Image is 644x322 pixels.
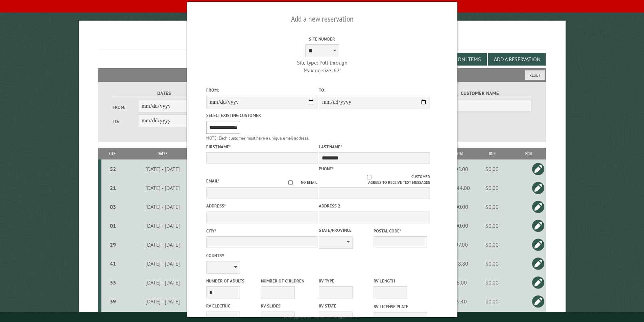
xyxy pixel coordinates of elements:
td: $297.00 [445,235,472,254]
label: Number of Children [261,278,314,284]
small: © Campground Commander LLC. All rights reserved. [284,315,360,319]
th: Total [445,148,472,159]
label: From: [206,87,317,93]
th: Due [472,148,512,159]
td: $0.00 [472,273,512,292]
div: 39 [104,298,122,305]
div: [DATE] - [DATE] [124,298,201,305]
label: To: [319,87,430,93]
label: Number of Adults [206,278,260,284]
label: First Name [206,144,317,150]
label: No email [280,180,317,185]
label: RV License Plate [374,303,427,310]
small: NOTE: Each customer must have a unique email address. [206,135,309,141]
td: $118.80 [445,254,472,273]
label: Site Number [266,36,378,42]
label: From: [113,104,138,110]
td: $0.00 [472,254,512,273]
label: Postal Code [374,228,427,234]
td: $400.00 [445,197,472,216]
button: Edit Add-on Items [429,53,487,66]
td: $0.00 [472,178,512,197]
label: Country [206,252,317,259]
div: [DATE] - [DATE] [124,166,201,172]
h2: Add a new reservation [206,13,438,25]
td: $305.00 [445,159,472,178]
div: 01 [104,222,122,229]
input: No email [280,180,301,185]
div: [DATE] - [DATE] [124,184,201,191]
label: Customer Name [428,90,531,97]
div: [DATE] - [DATE] [124,203,201,210]
label: Address [206,203,317,209]
label: Email [206,178,219,184]
label: Select existing customer [206,112,317,119]
label: RV State [319,303,372,309]
div: 21 [104,184,122,191]
div: [DATE] - [DATE] [124,222,201,229]
div: 52 [104,166,122,172]
td: $59.40 [445,292,472,311]
div: Site type: Pull through [266,59,378,66]
input: Customer agrees to receive text messages [327,175,411,179]
label: Last Name [319,144,430,150]
button: Reset [525,70,545,80]
label: City [206,228,317,234]
td: $600.00 [445,216,472,235]
label: Address 2 [319,203,430,209]
th: Site [101,148,123,159]
label: Dates [113,90,216,97]
div: 03 [104,203,122,210]
div: 33 [104,279,122,286]
th: Dates [123,148,202,159]
label: Customer agrees to receive text messages [319,174,430,185]
label: RV Type [319,278,372,284]
td: $66.00 [445,273,472,292]
td: $0.00 [472,159,512,178]
td: $0.00 [472,216,512,235]
td: $1044.00 [445,178,472,197]
h1: Reservations [98,31,546,50]
label: RV Slides [261,303,314,309]
div: [DATE] - [DATE] [124,279,201,286]
th: Edit [512,148,546,159]
div: 41 [104,260,122,267]
div: [DATE] - [DATE] [124,260,201,267]
div: 29 [104,241,122,248]
div: Max rig size: 62' [266,67,378,74]
td: $0.00 [472,197,512,216]
td: $0.00 [472,235,512,254]
label: Phone [319,166,334,172]
label: State/Province [319,227,372,233]
h2: Filters [98,68,546,81]
label: To: [113,118,138,125]
div: [DATE] - [DATE] [124,241,201,248]
td: $0.00 [472,292,512,311]
label: RV Length [374,278,427,284]
button: Add a Reservation [488,53,546,66]
label: RV Electric [206,303,260,309]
